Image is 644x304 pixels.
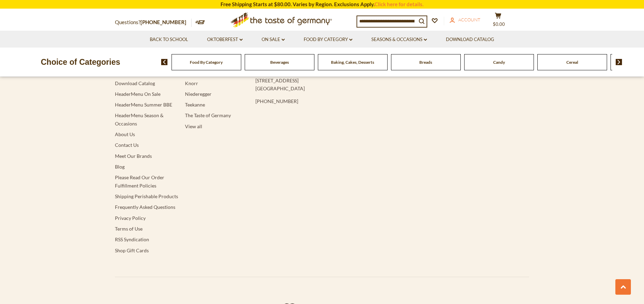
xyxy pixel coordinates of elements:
[115,247,149,253] a: Shop Gift Cards
[450,16,480,24] a: Account
[493,21,505,27] span: $0.00
[115,215,146,221] a: Privacy Policy
[331,60,374,65] a: Baking, Cakes, Desserts
[304,36,352,43] a: Food By Category
[115,164,125,170] a: Blog
[488,12,508,30] button: $0.00
[419,60,432,65] a: Breads
[140,19,186,25] a: [PHONE_NUMBER]
[446,36,494,43] a: Download Catalog
[566,60,578,65] a: Cereal
[115,174,164,188] a: Please Read Our Order Fulfillment Policies
[458,17,480,22] span: Account
[185,102,205,108] a: Teekanne
[185,112,231,118] a: The Taste of Germany
[270,60,289,65] a: Beverages
[115,142,139,148] a: Contact Us
[115,226,143,232] a: Terms of Use
[255,97,403,105] p: [PHONE_NUMBER]
[185,80,198,86] a: Knorr
[207,36,243,43] a: Oktoberfest
[374,1,423,7] a: Click here for details.
[115,112,164,126] a: HeaderMenu Season & Occasions
[115,80,155,86] a: Download Catalog
[115,91,160,97] a: HeaderMenu On Sale
[161,59,168,65] img: previous arrow
[255,68,403,92] p: Warehouse address: [STREET_ADDRESS] [GEOGRAPHIC_DATA]
[115,18,192,27] p: Questions?
[150,36,188,43] a: Back to School
[115,193,178,199] a: Shipping Perishable Products
[493,60,505,65] a: Candy
[262,36,285,43] a: On Sale
[185,91,212,97] a: Niederegger
[115,131,135,137] a: About Us
[115,102,172,108] a: HeaderMenu Summer BBE
[115,204,175,210] a: Frequently Asked Questions
[115,153,152,159] a: Meet Our Brands
[115,236,149,242] a: RSS Syndication
[185,123,202,129] a: View all
[616,59,622,65] img: next arrow
[371,36,427,43] a: Seasons & Occasions
[190,60,223,65] a: Food By Category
